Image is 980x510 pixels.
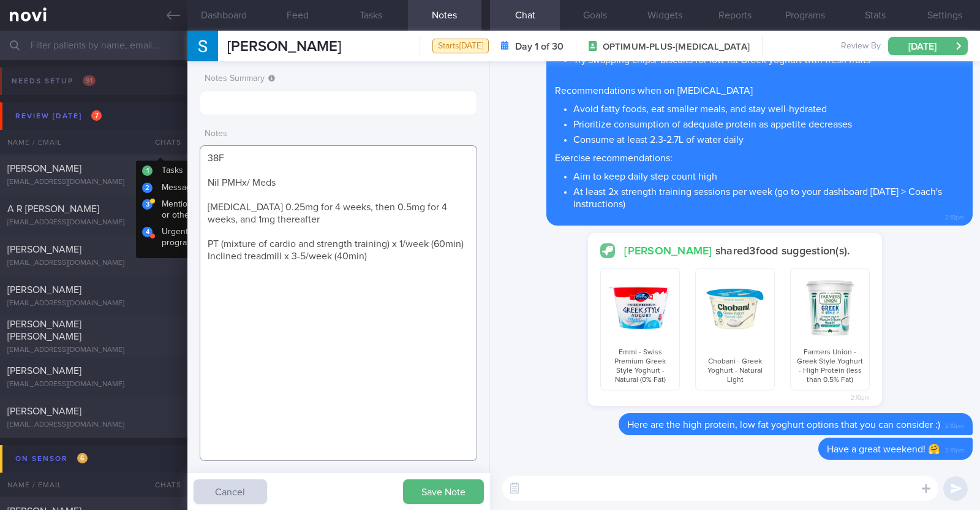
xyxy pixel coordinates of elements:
span: Recommendations when on [MEDICAL_DATA] [555,86,753,96]
img: Farmers Union - Greek Style Yoghurt - High Protein (less than 0.5% Fat) [796,273,864,342]
div: Farmers Union - Greek Style Yoghurt - High Protein (less than 0.5% Fat) [790,268,870,390]
span: 7 [91,110,102,121]
div: Chobani - Greek Yoghurt - Natural Light [695,268,775,390]
img: Chobani - Greek Yoghurt - Natural Light [701,273,769,342]
span: A R [PERSON_NAME] [7,204,99,214]
span: 2:10pm [945,443,964,455]
span: Exercise recommendations: [555,153,673,163]
strong: Day 1 of 30 [515,40,563,53]
span: 2:10pm [945,419,964,430]
li: Consume at least 2.3-2.7L of water daily [573,131,964,146]
span: 2:10pm [851,390,870,402]
span: [PERSON_NAME] [7,366,81,376]
span: OPTIMUM-PLUS-[MEDICAL_DATA] [603,41,750,53]
span: [PERSON_NAME] [7,285,81,295]
div: [EMAIL_ADDRESS][DOMAIN_NAME] [7,346,180,355]
span: 6 [77,453,88,463]
div: [EMAIL_ADDRESS][DOMAIN_NAME] [7,380,180,389]
strong: [PERSON_NAME] [624,246,715,257]
li: Avoid fatty foods, eat smaller meals, and stay well-hydrated [573,100,964,115]
img: Emmi - Swiss Premium Greek Style Yoghurt - Natural (0% Fat) [606,273,674,342]
div: [EMAIL_ADDRESS][DOMAIN_NAME] [7,178,180,187]
div: Chats [138,473,187,497]
li: Aim to keep daily step count high [573,167,964,183]
span: [PERSON_NAME] [7,164,81,173]
span: [PERSON_NAME] [7,406,81,416]
div: Emmi - Swiss Premium Greek Style Yoghurt - Natural (0% Fat) [600,268,680,390]
li: At least 2x strength training sessions per week (go to your dashboard [DATE] > Coach's instructions) [573,183,964,210]
span: [PERSON_NAME] [PERSON_NAME] [7,319,81,341]
li: Prioritize consumption of adequate protein as appetite decreases [573,115,964,131]
div: shared 3 food suggestion(s). [600,243,870,259]
div: Review [DATE] [12,108,105,124]
span: Have a great weekend! 🤗 [827,444,940,454]
span: Review By [841,41,881,52]
span: 2:10pm [945,210,964,222]
button: Cancel [194,479,267,504]
label: Notes [205,129,472,140]
div: On sensor [12,451,91,467]
label: Notes Summary [205,74,472,85]
span: Here are the high protein, low fat yoghurt options that you can consider :) [627,420,940,430]
span: [PERSON_NAME] [227,39,341,54]
div: Needs setup [9,73,99,89]
div: Starts [DATE] [432,39,489,54]
button: [DATE] [888,37,968,55]
div: [EMAIL_ADDRESS][DOMAIN_NAME] [7,421,180,430]
div: [EMAIL_ADDRESS][DOMAIN_NAME] [7,299,180,308]
button: Save Note [403,479,484,504]
div: [EMAIL_ADDRESS][DOMAIN_NAME] [7,218,180,227]
div: [EMAIL_ADDRESS][DOMAIN_NAME] [7,259,180,268]
span: 91 [83,75,96,86]
span: [PERSON_NAME] [7,245,81,254]
div: Chats [138,130,187,154]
